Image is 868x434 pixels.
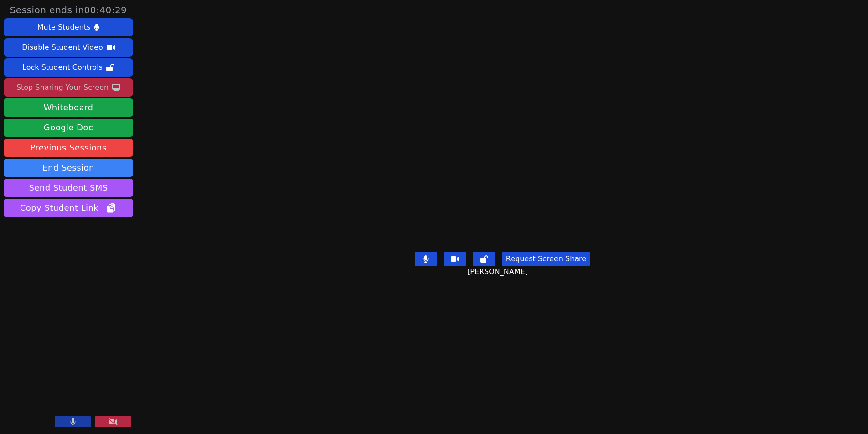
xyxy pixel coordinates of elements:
[4,18,133,36] button: Mute Students
[4,199,133,217] button: Copy Student Link
[4,119,133,137] a: Google Doc
[4,179,133,197] button: Send Student SMS
[4,98,133,117] button: Whiteboard
[4,38,133,57] button: Disable Student Video
[4,159,133,177] button: End Session
[37,20,90,35] div: Mute Students
[20,201,117,214] span: Copy Student Link
[10,4,127,16] span: Session ends in
[502,252,590,266] button: Request Screen Share
[4,139,133,157] a: Previous Sessions
[4,58,133,77] button: Lock Student Controls
[467,266,530,277] span: [PERSON_NAME]
[16,80,108,95] div: Stop Sharing Your Screen
[84,5,127,15] time: 00:40:29
[22,60,103,75] div: Lock Student Controls
[4,78,133,97] button: Stop Sharing Your Screen
[22,40,103,55] div: Disable Student Video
